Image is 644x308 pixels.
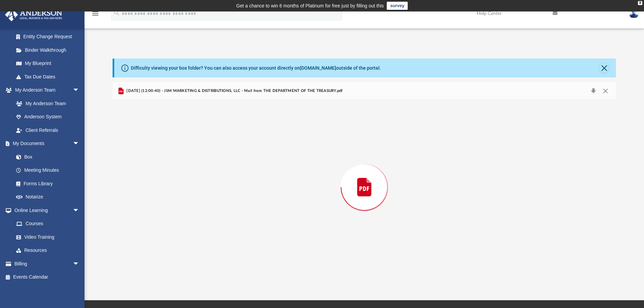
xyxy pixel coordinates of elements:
[91,9,99,18] i: menu
[9,110,86,124] a: Anderson System
[9,230,83,244] a: Video Training
[638,1,642,5] div: close
[9,164,86,177] a: Meeting Minutes
[113,9,120,17] i: search
[131,65,381,72] div: Difficulty viewing your box folder? You can also access your account directly on outside of the p...
[9,190,86,204] a: Notarize
[599,63,609,73] button: Close
[5,270,90,284] a: Events Calendar
[300,65,336,71] a: [DOMAIN_NAME]
[5,84,86,97] a: My Anderson Teamarrow_drop_down
[73,137,86,151] span: arrow_drop_down
[9,97,83,110] a: My Anderson Team
[9,123,86,137] a: Client Referrals
[9,43,90,57] a: Binder Walkthrough
[9,150,83,164] a: Box
[9,244,86,257] a: Resources
[629,8,639,18] img: User Pic
[73,84,86,97] span: arrow_drop_down
[73,204,86,217] span: arrow_drop_down
[5,204,86,217] a: Online Learningarrow_drop_down
[599,86,612,96] button: Close
[9,30,90,44] a: Entity Change Request
[73,257,86,271] span: arrow_drop_down
[5,137,86,150] a: My Documentsarrow_drop_down
[113,82,616,275] div: Preview
[3,8,64,21] img: Anderson Advisors Platinum Portal
[236,2,384,10] div: Get a chance to win 6 months of Platinum for free just by filling out this
[587,86,599,96] button: Download
[9,70,90,84] a: Tax Due Dates
[125,88,343,94] span: [DATE] (12:00:40) - JSM MARKETING & DISTRIBUTIONS, LLC - Mail from THE DEPARTMENT OF THE TREASURY...
[387,2,408,10] a: survey
[9,217,86,231] a: Courses
[5,257,90,270] a: Billingarrow_drop_down
[9,57,86,70] a: My Blueprint
[91,13,99,18] a: menu
[9,177,83,190] a: Forms Library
